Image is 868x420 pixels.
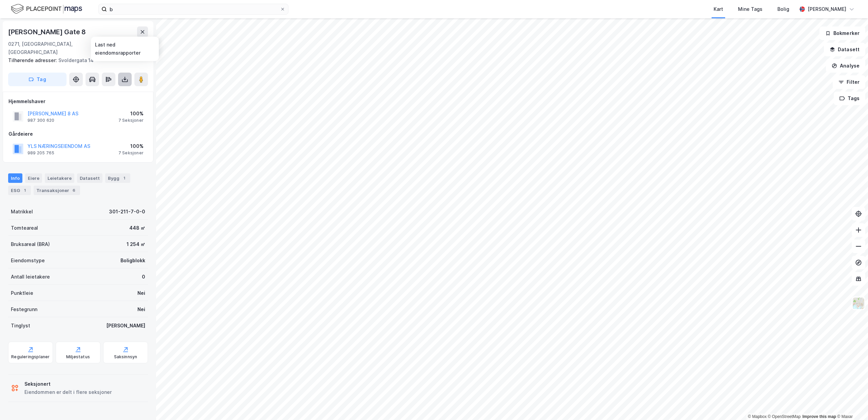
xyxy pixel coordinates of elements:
div: 1 [121,175,128,182]
div: Tomteareal [11,224,38,232]
div: Nei [137,289,145,297]
div: 1 254 ㎡ [127,240,145,248]
iframe: Chat Widget [834,387,868,420]
div: Kart [714,5,723,13]
div: Kontrollprogram for chat [834,387,868,420]
a: OpenStreetMap [768,414,801,419]
div: 6 [71,187,77,194]
a: Mapbox [748,414,767,419]
div: Info [8,173,22,183]
div: 0271, [GEOGRAPHIC_DATA], [GEOGRAPHIC_DATA] [8,40,96,56]
div: Reguleringsplaner [11,354,50,360]
button: Analyse [826,59,865,73]
div: Eiere [25,173,42,183]
div: Hjemmelshaver [8,97,148,106]
div: Antall leietakere [11,273,50,281]
div: Tinglyst [11,322,30,330]
div: [PERSON_NAME] [106,322,145,330]
div: Datasett [77,173,102,183]
div: Svoldergata 14 [8,56,143,64]
div: 1 [21,187,28,194]
div: 100% [118,110,144,118]
div: ESG [8,186,31,195]
div: Gårdeiere [8,130,148,138]
button: Datasett [824,43,865,56]
div: Eiendomstype [11,256,45,265]
a: Improve this map [803,414,836,419]
div: [PERSON_NAME] Gate 8 [8,26,87,37]
div: Festegrunn [11,305,37,313]
div: Nei [137,305,145,313]
div: Punktleie [11,289,33,297]
div: 100% [118,142,144,150]
button: Tags [834,92,865,105]
input: Søk på adresse, matrikkel, gårdeiere, leietakere eller personer [107,4,280,14]
div: [PERSON_NAME] [808,5,846,13]
button: Bokmerker [819,26,865,40]
div: 7 Seksjoner [118,118,144,123]
div: Bolig [777,5,789,13]
div: Seksjonert [24,380,112,388]
div: Eiendommen er delt i flere seksjoner [24,388,112,396]
div: Leietakere [45,173,74,183]
div: Miljøstatus [66,354,90,360]
div: Transaksjoner [34,186,80,195]
div: Saksinnsyn [114,354,137,360]
div: 448 ㎡ [129,224,145,232]
div: Boligblokk [120,256,145,265]
div: 7 Seksjoner [118,150,144,156]
div: [GEOGRAPHIC_DATA], 211/7 [96,40,148,56]
div: Mine Tags [738,5,762,13]
div: 301-211-7-0-0 [109,208,145,216]
img: logo.f888ab2527a4732fd821a326f86c7f29.svg [11,3,82,15]
div: Matrikkel [11,208,33,216]
div: 989 205 765 [27,150,54,156]
button: Filter [833,75,865,89]
span: Tilhørende adresser: [8,57,58,63]
img: Z [852,297,865,310]
div: Bygg [105,173,130,183]
div: 0 [142,273,145,281]
div: Bruksareal (BRA) [11,240,50,248]
button: Tag [8,73,67,86]
div: 987 300 620 [27,118,54,123]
